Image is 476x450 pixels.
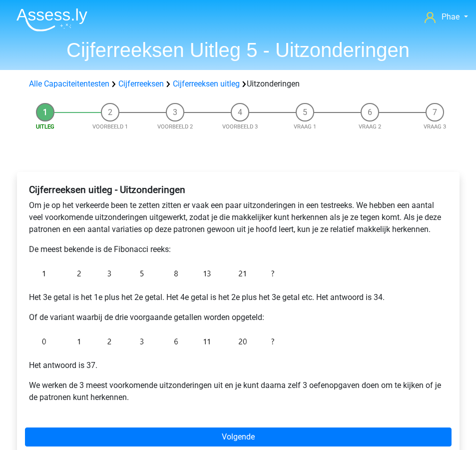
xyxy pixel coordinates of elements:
[29,291,448,303] p: Het 3e getal is het 1e plus het 2e getal. Het 4e getal is het 2e plus het 3e getal etc. Het antwo...
[29,359,448,371] p: Het antwoord is 37.
[92,123,128,130] a: Voorbeeld 1
[16,8,87,31] img: Assessly
[173,79,240,88] a: Cijferreeksen uitleg
[425,11,468,23] a: Phae
[222,123,258,130] a: Voorbeeld 3
[25,78,452,90] div: Uitzonderingen
[29,243,448,255] p: De meest bekende is de Fibonacci reeks:
[29,184,185,195] b: Cijferreeksen uitleg - Uitzonderingen
[36,123,54,130] a: Uitleg
[157,123,193,130] a: Voorbeeld 2
[118,79,164,88] a: Cijferreeksen
[29,331,279,351] img: Exceptions_intro_2.png
[294,123,316,130] a: Vraag 1
[29,79,109,88] a: Alle Capaciteitentesten
[359,123,381,130] a: Vraag 2
[8,38,468,62] h1: Cijferreeksen Uitleg 5 - Uitzonderingen
[29,263,279,283] img: Exceptions_intro_1.png
[25,427,452,446] a: Volgende
[29,379,448,403] p: We werken de 3 meest voorkomende uitzonderingen uit en je kunt daarna zelf 3 oefenopgaven doen om...
[29,311,448,323] p: Of de variant waarbij de drie voorgaande getallen worden opgeteld:
[424,123,446,130] a: Vraag 3
[442,12,460,21] span: Phae
[29,199,448,235] p: Om je op het verkeerde been te zetten zitten er vaak een paar uitzonderingen in een testreeks. We...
